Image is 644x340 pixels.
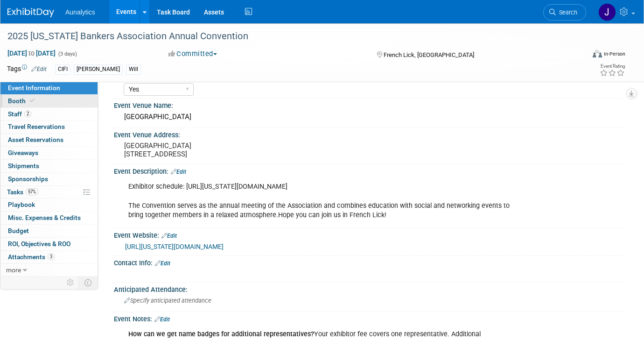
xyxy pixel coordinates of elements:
img: ExhibitDay [7,8,54,17]
span: Travel Reservations [8,123,65,130]
pre: [GEOGRAPHIC_DATA] [STREET_ADDRESS] [124,142,317,158]
a: Sponsorships [0,173,98,185]
div: Anticipated Attendance: [114,283,625,294]
span: Tasks [7,188,38,196]
button: Committed [165,49,221,59]
div: Contact Info: [114,256,625,268]
span: Staff [8,110,31,118]
div: 2025 [US_STATE] Bankers Association Annual Convention [4,28,573,45]
img: Format-Inperson.png [593,50,602,57]
div: Event Venue Address: [114,128,625,140]
div: Will [126,64,141,74]
span: (3 days) [57,51,77,57]
div: In-Person [603,50,625,57]
div: Exhibitor schedule: [URL][US_STATE][DOMAIN_NAME] The Convention serves as the annual meeting of t... [122,177,526,224]
div: CIFI [55,64,70,74]
a: Edit [31,66,47,72]
a: Edit [161,233,177,239]
a: Search [543,4,586,21]
span: Sponsorships [8,175,48,183]
div: Event Description: [114,164,625,177]
a: Giveaways [0,147,98,159]
div: Event Rating [600,64,625,69]
td: Toggle Event Tabs [79,276,98,289]
a: Travel Reservations [0,120,98,133]
span: 3 [48,253,55,260]
span: Misc. Expenses & Credits [8,214,81,221]
td: Tags [7,64,47,75]
div: Event Website: [114,228,625,241]
span: ROI, Objectives & ROO [8,240,70,248]
div: Event Format [534,49,625,63]
span: Giveaways [8,149,38,156]
span: Shipments [8,162,39,170]
span: Playbook [8,201,35,208]
span: more [6,266,21,274]
a: more [0,264,98,276]
span: Search [556,9,577,16]
a: Tasks57% [0,186,98,198]
a: Booth [0,95,98,107]
a: Edit [154,316,170,323]
span: 57% [26,188,38,195]
a: ROI, Objectives & ROO [0,238,98,250]
div: [PERSON_NAME] [74,64,123,74]
a: Playbook [0,198,98,211]
i: Booth reservation complete [30,98,35,103]
b: How can we get name badges for additional representatives? [128,330,314,338]
div: Event Venue Name: [114,99,625,110]
a: Attachments3 [0,251,98,263]
span: Event Information [8,84,60,92]
a: Asset Reservations [0,134,98,146]
a: Staff2 [0,108,98,120]
span: 2 [24,110,31,117]
span: Asset Reservations [8,136,63,143]
span: Attachments [8,253,55,261]
span: French Lick, [GEOGRAPHIC_DATA] [384,51,474,58]
div: Event Notes: [114,312,625,324]
span: Aunalytics [65,8,95,16]
span: Specify anticipated attendance [124,297,211,304]
a: Budget [0,225,98,237]
a: [URL][US_STATE][DOMAIN_NAME] [125,243,224,250]
a: Event Information [0,82,98,94]
img: Julie Grisanti-Cieslak [598,3,616,21]
span: Booth [8,97,36,105]
a: Shipments [0,160,98,172]
a: Misc. Expenses & Credits [0,212,98,224]
span: Budget [8,227,29,234]
td: Personalize Event Tab Strip [63,276,79,289]
a: Edit [155,260,170,267]
div: [GEOGRAPHIC_DATA] [121,110,618,124]
span: to [27,50,36,57]
a: Edit [171,169,186,175]
span: [DATE] [DATE] [7,49,56,57]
